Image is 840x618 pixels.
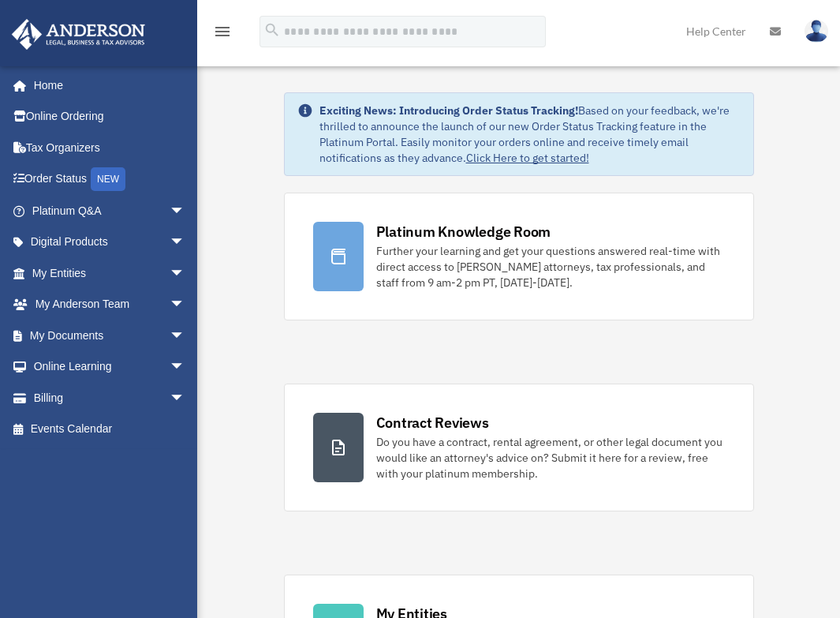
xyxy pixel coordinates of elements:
div: Further your learning and get your questions answered real-time with direct access to [PERSON_NAM... [376,243,725,290]
a: Billingarrow_drop_down [11,382,209,414]
i: menu [213,22,232,41]
div: Based on your feedback, we're thrilled to announce the launch of our new Order Status Tracking fe... [319,103,741,166]
span: arrow_drop_down [170,195,201,227]
i: search [263,21,281,39]
span: arrow_drop_down [170,257,201,290]
a: My Anderson Teamarrow_drop_down [11,289,209,320]
span: arrow_drop_down [170,289,201,321]
a: Contract Reviews Do you have a contract, rental agreement, or other legal document you would like... [284,384,754,511]
a: Events Calendar [11,414,209,445]
a: Platinum Q&Aarrow_drop_down [11,195,209,227]
a: menu [213,28,232,41]
div: Contract Reviews [376,413,489,433]
a: Home [11,69,201,101]
span: arrow_drop_down [170,351,201,384]
strong: Exciting News: Introducing Order Status Tracking! [319,103,578,118]
div: NEW [91,167,125,191]
div: Platinum Knowledge Room [376,222,551,242]
div: Do you have a contract, rental agreement, or other legal document you would like an attorney's ad... [376,434,725,481]
a: Platinum Knowledge Room Further your learning and get your questions answered real-time with dire... [284,193,754,320]
a: My Entitiesarrow_drop_down [11,257,209,289]
img: Anderson Advisors Platinum Portal [7,19,150,50]
a: Order StatusNEW [11,163,209,196]
a: Click Here to get started! [466,151,589,165]
span: arrow_drop_down [170,227,201,259]
a: Digital Productsarrow_drop_down [11,227,209,258]
span: arrow_drop_down [170,320,201,352]
span: arrow_drop_down [170,382,201,414]
img: User Pic [805,20,828,43]
a: Tax Organizers [11,132,209,163]
a: Online Learningarrow_drop_down [11,351,209,383]
a: Online Ordering [11,101,209,133]
a: My Documentsarrow_drop_down [11,320,209,351]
